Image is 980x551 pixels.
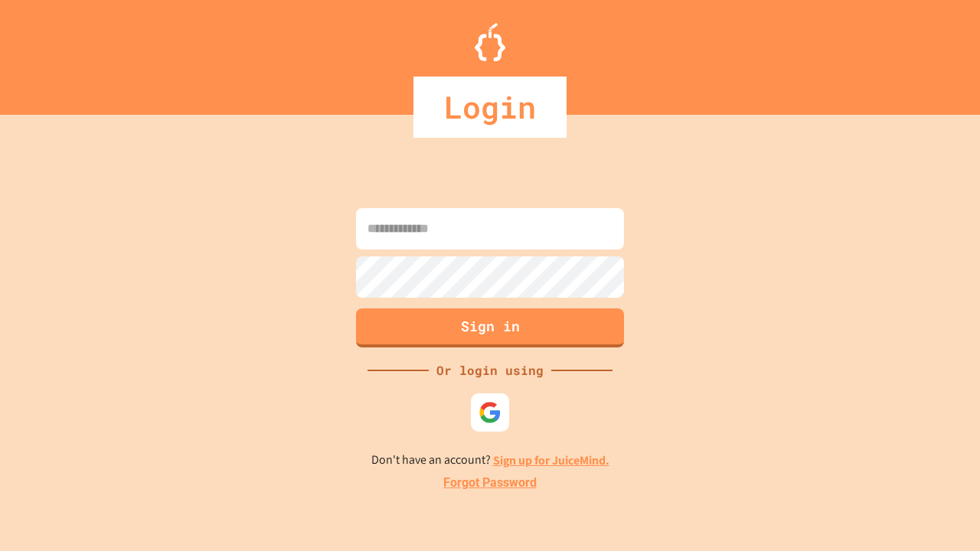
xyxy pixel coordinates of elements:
[429,361,551,380] div: Or login using
[479,401,501,424] img: google-icon.svg
[475,23,505,61] img: Logo.svg
[493,452,609,468] a: Sign up for JuiceMind.
[443,474,537,492] a: Forgot Password
[356,308,624,347] button: Sign in
[371,451,609,470] p: Don't have an account?
[413,77,567,138] div: Login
